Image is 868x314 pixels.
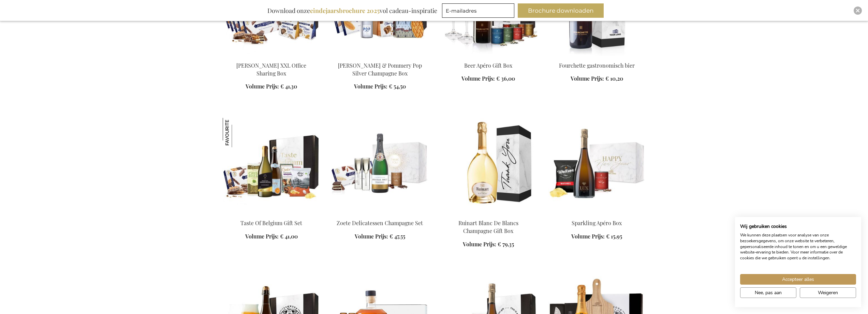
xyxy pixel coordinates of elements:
a: Volume Prijs: € 54,50 [354,83,406,91]
span: Accepteer alles [782,276,814,283]
a: Volume Prijs: € 15,95 [571,233,622,241]
a: [PERSON_NAME] XXL Office Sharing Box [236,62,306,77]
a: Zoete Delicatessen Champagne Set [337,219,423,227]
div: Download onze vol cadeau-inspiratie [264,3,440,18]
span: Weigeren [818,289,838,296]
a: Fourchette beer 75 cl [548,53,646,59]
a: Sparkling Apero Box [548,211,646,217]
span: € 41,00 [280,233,298,240]
div: Close [854,6,862,15]
a: Fourchette gastronomisch bier [559,62,635,69]
a: Jules Destrooper XXL Office Sharing Box [223,53,320,59]
img: Sparkling Apero Box [548,118,646,214]
img: Close [856,9,860,13]
span: Volume Prijs: [355,233,388,240]
span: Nee, pas aan [755,289,782,296]
a: Volume Prijs: € 41,30 [246,83,297,91]
span: € 47,55 [389,233,405,240]
span: € 41,30 [280,83,297,90]
img: Taste Of Belgium Gift Set [223,118,252,147]
span: Volume Prijs: [354,83,387,90]
img: Sweet Delights Champagne Set [331,118,429,214]
a: [PERSON_NAME] & Pommery Pop Silver Champagne Box [338,62,422,77]
b: eindejaarsbrochure 2025 [310,6,380,15]
a: Volume Prijs: € 41,00 [245,233,298,241]
h2: Wij gebruiken cookies [740,223,856,230]
a: Taste Of Belgium Gift Set [240,219,302,227]
input: E-mailadres [442,3,514,18]
a: Ruinart Blanc De Blancs Champagne Gift Box [458,219,518,234]
img: Ruinart Blanc De Blancs Champagne Gift Box [440,118,537,214]
a: Taste Of Belgium Gift Set Taste Of Belgium Gift Set [223,211,320,217]
span: Volume Prijs: [461,75,495,82]
img: Taste Of Belgium Gift Set [223,118,320,214]
span: Volume Prijs: [245,233,279,240]
span: € 10,20 [605,75,623,82]
span: € 36,00 [496,75,515,82]
a: Sweet Delights Champagne Set [331,211,429,217]
p: We kunnen deze plaatsen voor analyse van onze bezoekersgegevens, om onze website te verbeteren, g... [740,232,856,261]
a: Volume Prijs: € 10,20 [571,75,623,83]
span: € 54,50 [389,83,406,90]
span: € 79,35 [498,241,514,248]
a: Sparkling Apéro Box [572,219,622,227]
a: Beer Apéro Gift Box [440,53,537,59]
span: Volume Prijs: [463,241,496,248]
a: Volume Prijs: € 79,35 [463,241,514,248]
a: Volume Prijs: € 36,00 [461,75,515,83]
button: Accepteer alle cookies [740,274,856,285]
a: Ruinart Blanc De Blancs Champagne Gift Box [440,211,537,217]
button: Pas cookie voorkeuren aan [740,287,796,298]
a: Beer Apéro Gift Box [464,62,512,69]
a: Volume Prijs: € 47,55 [355,233,405,241]
span: € 15,95 [606,233,622,240]
span: Volume Prijs: [571,75,604,82]
button: Brochure downloaden [518,3,604,18]
a: Sweet Delights & Pommery Pop Silver Champagne Box [331,53,429,59]
button: Alle cookies weigeren [800,287,856,298]
form: marketing offers and promotions [442,3,516,20]
span: Volume Prijs: [246,83,279,90]
span: Volume Prijs: [571,233,605,240]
